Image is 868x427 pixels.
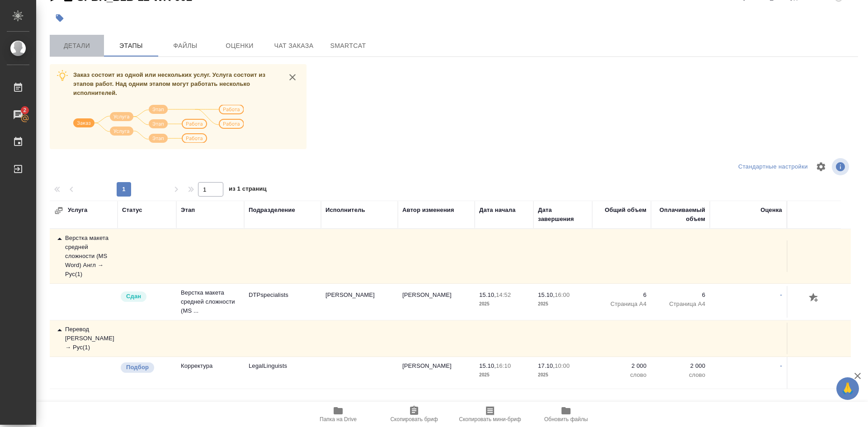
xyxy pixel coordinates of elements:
div: Автор изменения [402,206,454,215]
td: DTPspecialists [244,286,321,318]
p: 2025 [479,371,529,380]
p: 15.10, [479,291,496,298]
span: Настроить таблицу [810,156,832,178]
div: Статус [122,206,142,215]
button: Скопировать бриф [376,402,452,427]
div: Этап [181,206,195,215]
td: LegalLinguists [244,357,321,389]
div: Подразделение [249,206,295,215]
p: 16:10 [496,362,511,369]
td: [PERSON_NAME] [321,286,398,318]
div: Исполнитель [325,206,365,215]
td: [PERSON_NAME] [398,286,475,318]
span: Чат заказа [272,40,316,52]
div: Дата завершения [538,206,588,224]
p: 2 000 [597,361,646,371]
span: из 1 страниц [229,183,267,197]
p: 2025 [479,300,529,309]
p: Верстка макета средней сложности (MS ... [181,288,240,315]
span: Оценки [218,40,261,52]
a: - [780,362,782,369]
span: Скопировать бриф [390,416,438,422]
p: слово [656,371,705,380]
span: 2 [18,106,32,115]
span: SmartCat [326,40,370,52]
p: 2 000 [656,361,705,371]
button: Скопировать мини-бриф [452,402,528,427]
span: Детали [55,40,99,52]
div: Оплачиваемый объем [656,206,705,224]
div: Дата начала [479,206,515,215]
p: 2025 [538,371,588,380]
span: 🙏 [840,379,855,398]
p: Корректура [181,361,240,371]
div: Оценка [760,206,782,215]
p: 14:52 [496,291,511,298]
button: Добавить оценку [807,291,822,306]
p: Подбор [126,363,149,372]
span: Посмотреть информацию [832,158,851,175]
p: слово [597,371,646,380]
p: 17.10, [538,362,555,369]
button: Папка на Drive [300,402,376,427]
div: split button [736,160,810,174]
span: Этапы [109,40,153,52]
button: 🙏 [836,377,859,400]
span: Файлы [164,40,207,52]
span: Заказ состоит из одной или нескольких услуг. Услуга состоит из этапов работ. Над одним этапом мог... [73,71,265,96]
span: Обновить файлы [544,416,588,422]
button: Развернуть [54,206,63,215]
span: Папка на Drive [320,416,357,422]
p: 15.10, [538,291,555,298]
a: 2 [2,103,34,126]
p: 16:00 [555,291,570,298]
span: Скопировать мини-бриф [459,416,521,422]
p: Сдан [126,292,141,301]
p: 10:00 [555,362,570,369]
p: Страница А4 [656,300,705,309]
div: Верстка макета средней сложности (MS Word) Англ → Рус ( 1 ) [54,234,113,279]
p: 6 [597,291,646,300]
button: close [286,70,299,84]
div: Перевод [PERSON_NAME] → Рус ( 1 ) [54,325,113,352]
button: Добавить тэг [50,8,70,28]
a: - [780,291,782,298]
p: 15.10, [479,362,496,369]
p: 2025 [538,300,588,309]
button: Обновить файлы [528,402,604,427]
p: Страница А4 [597,300,646,309]
p: 6 [656,291,705,300]
td: [PERSON_NAME] [398,357,475,389]
div: Услуга [54,206,145,215]
div: Общий объем [605,206,646,215]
